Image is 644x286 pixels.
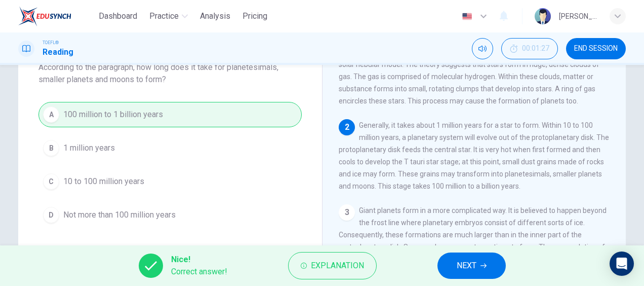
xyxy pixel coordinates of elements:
[501,38,558,59] div: Hide
[18,6,71,26] img: EduSynch logo
[339,206,610,275] span: Giant planets form in a more complicated way. It is believed to happen beyond the frost line wher...
[288,252,377,279] button: Explanation
[457,259,476,273] span: NEXT
[501,38,558,59] button: 00:01:27
[574,45,618,53] span: END SESSION
[238,7,271,25] button: Pricing
[339,204,355,221] div: 3
[196,7,234,25] button: Analysis
[99,10,137,22] span: Dashboard
[522,45,549,53] span: 00:01:27
[171,254,227,266] span: Nice!
[311,259,364,273] span: Explanation
[43,39,59,46] span: TOEFL®
[95,7,141,25] button: Dashboard
[243,10,267,22] span: Pricing
[18,6,95,26] a: EduSynch logo
[145,7,192,25] button: Practice
[559,10,597,22] div: [PERSON_NAME]
[535,8,551,24] img: Profile picture
[461,13,473,20] img: en
[566,38,626,59] button: END SESSION
[437,253,506,279] button: NEXT
[610,252,634,276] div: Open Intercom Messenger
[43,46,73,58] h1: Reading
[171,266,227,278] span: Correct answer!
[472,38,493,59] div: Mute
[38,61,302,86] span: According to the paragraph, how long does it take for planetesimals, smaller planets and moons to...
[149,10,179,22] span: Practice
[339,121,609,190] span: Generally, it takes about 1 million years for a star to form. Within 10 to 100 million years, a p...
[200,10,230,22] span: Analysis
[339,119,355,135] div: 2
